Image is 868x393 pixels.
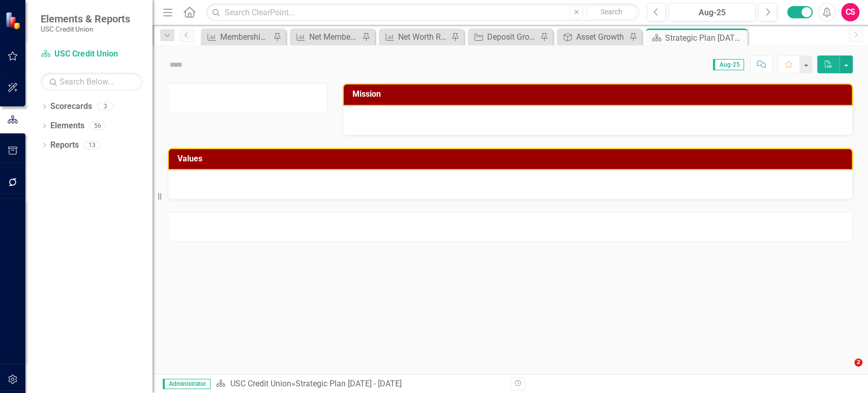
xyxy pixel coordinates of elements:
[41,25,130,33] small: USC Credit Union
[41,13,130,25] span: Elements & Reports
[41,73,142,91] input: Search Below...
[713,59,744,70] span: Aug-25
[352,90,847,99] h3: Mission
[487,31,537,43] div: Deposit Growth Strategy (to include new or revised deposit and transaction accounts)
[50,139,79,151] a: Reports
[309,31,360,43] div: Net Membership Growth
[833,358,858,383] iframe: Intercom live chat
[220,31,271,43] div: Membership Growth By Segment
[41,48,142,60] a: USC Credit Union
[203,31,271,43] a: Membership Growth By Segment
[5,11,23,29] img: ClearPoint Strategy
[50,120,84,132] a: Elements
[97,102,113,111] div: 3
[586,5,637,19] button: Search
[216,378,502,390] div: »
[206,4,639,21] input: Search ClearPoint...
[89,122,106,130] div: 56
[292,31,360,43] a: Net Membership Growth
[295,379,401,388] div: Strategic Plan [DATE] - [DATE]
[601,8,622,16] span: Search
[177,154,847,163] h3: Values
[398,31,448,43] div: Net Worth Ratio
[50,101,92,113] a: Scorecards
[576,31,626,43] div: Asset Growth
[669,3,756,21] button: Aug-25
[559,31,626,43] a: Asset Growth
[665,32,745,44] div: Strategic Plan [DATE] - [DATE]
[854,358,862,367] span: 2
[381,31,448,43] a: Net Worth Ratio
[84,141,100,149] div: 13
[841,3,859,21] button: CS
[168,57,184,73] img: Not Defined
[163,379,211,389] span: Administrator
[230,379,291,388] a: USC Credit Union
[672,7,752,19] div: Aug-25
[470,31,537,43] a: Deposit Growth Strategy (to include new or revised deposit and transaction accounts)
